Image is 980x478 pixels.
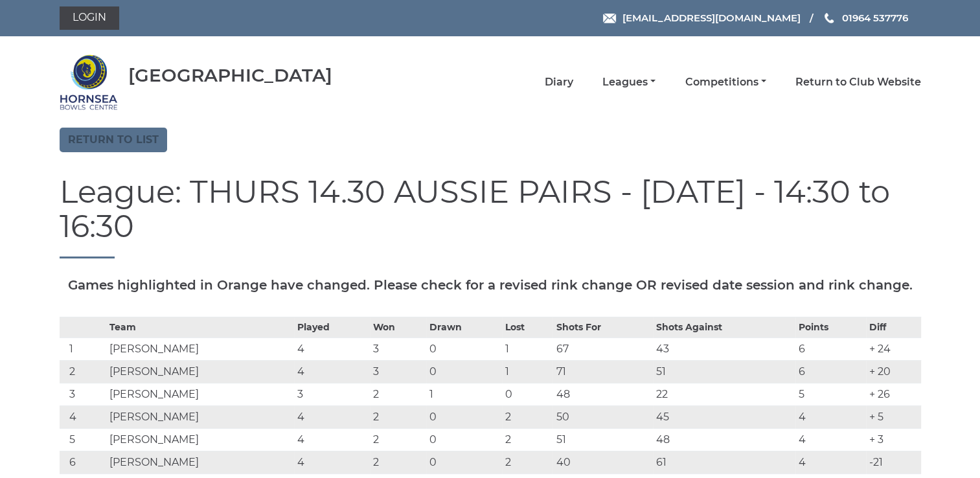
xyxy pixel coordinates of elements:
td: 4 [294,428,370,451]
td: 2 [502,428,553,451]
td: 71 [553,360,653,383]
td: 45 [653,405,795,428]
span: [EMAIL_ADDRESS][DOMAIN_NAME] [622,12,800,24]
td: 51 [553,428,653,451]
a: Diary [545,75,573,89]
th: Won [370,317,426,337]
td: 4 [795,451,867,473]
td: [PERSON_NAME] [106,451,294,473]
td: 2 [370,405,426,428]
td: [PERSON_NAME] [106,428,294,451]
span: 01964 537776 [841,12,907,24]
th: Drawn [426,317,503,337]
td: 1 [426,383,503,405]
td: 2 [370,383,426,405]
td: 4 [795,428,867,451]
td: 4 [795,405,867,428]
td: -21 [866,451,920,473]
td: 4 [294,451,370,473]
th: Lost [502,317,553,337]
td: 0 [502,383,553,405]
img: Phone us [825,13,834,23]
td: + 5 [866,405,920,428]
td: 2 [370,428,426,451]
td: 61 [653,451,795,473]
td: 1 [502,360,553,383]
td: + 26 [866,383,920,405]
td: 48 [653,428,795,451]
td: + 20 [866,360,920,383]
td: 6 [60,451,106,473]
td: 50 [553,405,653,428]
td: 6 [795,360,867,383]
div: [GEOGRAPHIC_DATA] [128,65,332,85]
th: Played [294,317,370,337]
a: Competitions [685,75,766,89]
td: 3 [370,360,426,383]
td: 4 [294,337,370,360]
td: 40 [553,451,653,473]
td: + 3 [866,428,920,451]
th: Team [106,317,294,337]
td: 5 [60,428,106,451]
a: Login [60,6,119,30]
td: [PERSON_NAME] [106,337,294,360]
th: Diff [866,317,920,337]
td: 6 [795,337,867,360]
h5: Games highlighted in Orange have changed. Please check for a revised rink change OR revised date ... [60,278,921,292]
td: [PERSON_NAME] [106,383,294,405]
td: 22 [653,383,795,405]
td: 67 [553,337,653,360]
td: 1 [60,337,106,360]
td: 0 [426,405,503,428]
td: 4 [294,405,370,428]
th: Shots Against [653,317,795,337]
td: 2 [370,451,426,473]
td: 0 [426,428,503,451]
a: Leagues [602,75,655,89]
td: 0 [426,337,503,360]
td: 2 [502,451,553,473]
td: 51 [653,360,795,383]
a: Return to Club Website [795,75,921,89]
td: 3 [370,337,426,360]
img: Email [603,14,616,23]
td: 43 [653,337,795,360]
td: 3 [60,383,106,405]
th: Points [795,317,867,337]
td: 1 [502,337,553,360]
a: Email [EMAIL_ADDRESS][DOMAIN_NAME] [603,10,800,25]
a: Return to list [60,128,167,152]
td: 0 [426,451,503,473]
th: Shots For [553,317,653,337]
td: 4 [294,360,370,383]
td: 4 [60,405,106,428]
h1: League: THURS 14.30 AUSSIE PAIRS - [DATE] - 14:30 to 16:30 [60,175,921,258]
td: 0 [426,360,503,383]
td: 5 [795,383,867,405]
td: 48 [553,383,653,405]
td: [PERSON_NAME] [106,360,294,383]
td: 3 [294,383,370,405]
img: Hornsea Bowls Centre [60,53,118,111]
a: Phone us 01964 537776 [823,10,907,25]
td: [PERSON_NAME] [106,405,294,428]
td: + 24 [866,337,920,360]
td: 2 [502,405,553,428]
td: 2 [60,360,106,383]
